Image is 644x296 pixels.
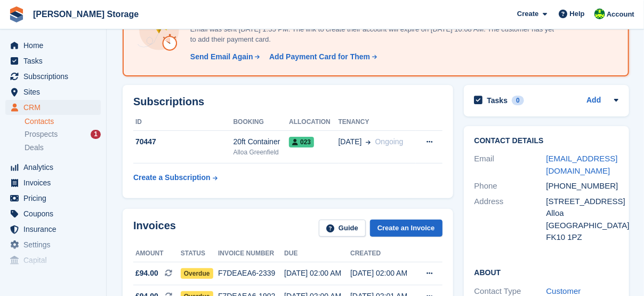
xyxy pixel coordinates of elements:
a: Add [586,95,601,107]
th: Amount [133,245,181,262]
div: Create a Subscription [133,172,211,183]
th: Invoice number [218,245,284,262]
a: Deals [25,142,101,153]
span: Create [517,9,538,19]
div: Alloa Greenfield [234,147,289,157]
a: menu [5,253,101,268]
div: 1 [91,130,101,139]
span: Home [23,38,87,53]
span: £94.00 [135,268,158,279]
div: [STREET_ADDRESS] [546,196,618,208]
div: 0 [512,96,524,105]
span: Deals [25,143,44,153]
h2: Invoices [133,220,176,237]
div: Address [474,196,546,244]
a: menu [5,84,101,99]
div: 70447 [133,136,234,147]
h2: Subscriptions [133,96,442,108]
a: Create a Subscription [133,168,218,188]
img: Claire Wilson [594,9,605,19]
span: Capital [23,253,87,268]
a: menu [5,160,101,175]
a: menu [5,38,101,53]
a: menu [5,206,101,221]
th: Tenancy [339,114,416,131]
a: Prospects 1 [25,129,101,140]
a: Guide [319,220,366,237]
th: Booking [234,114,289,131]
span: Ongoing [375,137,404,146]
div: [GEOGRAPHIC_DATA] [546,220,618,232]
img: add-payment-card-4dbda4983b697a7845d177d07a5d71e8a16f1ec00487972de202a45f1e8132f5.svg [136,7,182,53]
a: [EMAIL_ADDRESS][DOMAIN_NAME] [546,154,618,175]
img: stora-icon-8386f47178a22dfd0bd8f6a31ec36ba5ce8667c1dd55bd0f319d3a0aa187defe.svg [9,6,25,22]
a: menu [5,191,101,206]
span: Prospects [25,129,58,139]
th: Allocation [289,114,338,131]
span: 023 [289,137,314,147]
div: FK10 1PZ [546,231,618,244]
a: Contacts [25,116,101,127]
th: Status [181,245,218,262]
div: Add Payment Card for Them [269,51,370,63]
span: [DATE] [339,136,362,147]
span: Sites [23,84,87,99]
div: [DATE] 02:00 AM [350,268,416,279]
span: Pricing [23,191,87,206]
span: Overdue [181,268,213,279]
span: Tasks [23,53,87,68]
h2: About [474,267,618,277]
a: Create an Invoice [370,220,442,237]
a: menu [5,175,101,190]
a: menu [5,222,101,237]
th: Created [350,245,416,262]
a: menu [5,100,101,115]
span: Invoices [23,175,87,190]
div: [PHONE_NUMBER] [546,180,618,192]
div: Alloa [546,207,618,220]
h2: Tasks [487,96,508,105]
div: 20ft Container [234,136,289,147]
div: Phone [474,180,546,192]
span: Analytics [23,160,87,175]
span: Account [607,9,634,20]
span: Coupons [23,206,87,221]
p: Email was sent [DATE] 1:55 PM. The link to create their account will expire on [DATE] 10:08 AM. T... [186,24,559,45]
div: F7DEAEA6-2339 [218,268,284,279]
span: Insurance [23,222,87,237]
span: Subscriptions [23,69,87,84]
div: [DATE] 02:00 AM [284,268,350,279]
a: Customer [546,286,581,295]
span: Settings [23,237,87,252]
a: menu [5,53,101,68]
a: Add Payment Card for Them [265,51,378,63]
th: ID [133,114,234,131]
a: menu [5,237,101,252]
h2: Contact Details [474,137,618,145]
div: Send Email Again [190,51,253,63]
span: CRM [23,100,87,115]
span: Help [570,9,585,19]
a: menu [5,69,101,84]
div: Email [474,153,546,177]
a: [PERSON_NAME] Storage [29,5,143,23]
th: Due [284,245,350,262]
